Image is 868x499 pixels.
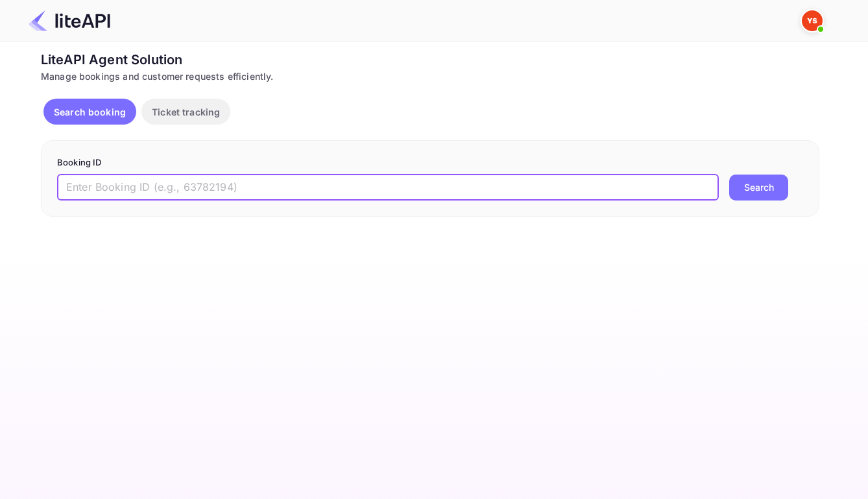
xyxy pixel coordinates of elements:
[41,50,819,69] div: LiteAPI Agent Solution
[152,105,220,119] p: Ticket tracking
[57,175,719,201] input: Enter Booking ID (e.g., 63782194)
[41,69,819,83] div: Manage bookings and customer requests efficiently.
[729,175,788,201] button: Search
[29,10,110,31] img: LiteAPI Logo
[54,105,126,119] p: Search booking
[802,10,823,31] img: Yandex Support
[57,156,803,169] p: Booking ID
